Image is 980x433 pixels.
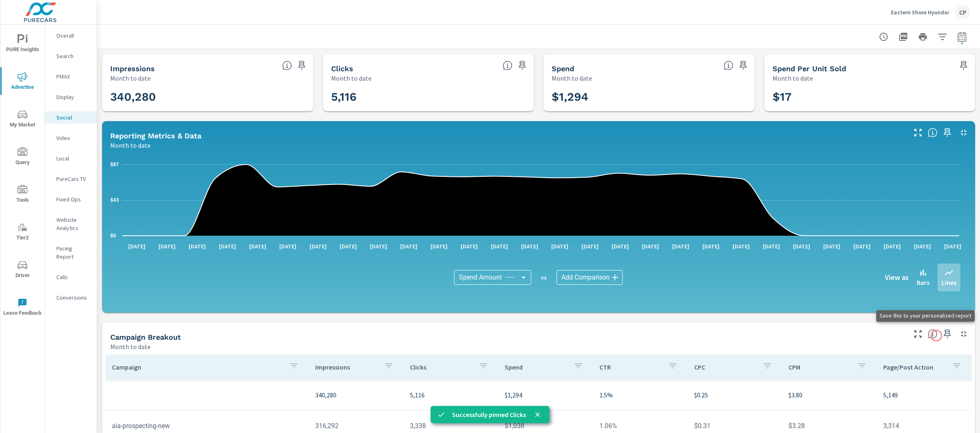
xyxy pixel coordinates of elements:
button: Minimize Widget [957,327,970,341]
p: CPM [788,363,851,371]
p: Display [56,93,90,101]
button: Select Date Range [954,29,970,45]
h5: Impressions [110,64,155,73]
span: Spend Amount [459,273,502,282]
h5: Clicks [331,64,353,73]
span: Tools [3,185,42,205]
span: Understand Social data over time and see how metrics compare to each other. [928,128,938,138]
p: [DATE] [364,242,393,250]
p: Month to date [110,73,151,83]
p: Month to date [110,342,151,352]
p: [DATE] [757,242,786,250]
p: [DATE] [817,242,846,250]
p: [DATE] [304,242,332,250]
p: [DATE] [878,242,906,250]
p: Clicks [410,363,472,371]
div: Website Analytics [45,214,97,234]
button: Make Fullscreen [911,327,924,341]
p: $1,294 [505,390,586,400]
span: Tier2 [3,223,42,243]
h6: View as [885,273,909,282]
p: 340,280 [315,390,397,400]
button: Minimize Widget [957,126,970,139]
p: [DATE] [153,242,181,250]
span: Save this to your personalized report [737,59,750,72]
p: [DATE] [425,242,453,250]
p: [DATE] [697,242,725,250]
span: Save this to your personalized report [941,126,954,139]
h5: Spend Per Unit Sold [773,64,846,73]
p: Fixed Ops [56,195,90,203]
div: Spend Amount [454,270,531,285]
text: $87 [110,162,119,167]
p: [DATE] [334,242,363,250]
button: Print Report [915,29,931,45]
span: Save this to your personalized report [516,59,529,72]
p: Successfully pinned Clicks [452,410,526,419]
span: Leave Feedback [3,298,42,318]
span: My Market [3,110,42,130]
button: "Export Report to PDF" [895,29,911,45]
p: Spend [505,363,567,371]
span: The number of times an ad was shown on your behalf. [282,61,292,70]
p: $3.80 [788,390,870,400]
p: Calls [56,273,90,281]
p: vs [531,274,557,281]
div: Video [45,132,97,144]
span: Advertise [3,72,42,92]
p: [DATE] [485,242,514,250]
h3: 340,280 [110,90,305,104]
div: Add Comparison [557,270,623,285]
div: PMAX [45,70,97,83]
p: Conversions [56,293,90,302]
p: [DATE] [183,242,212,250]
span: The amount of money spent on advertising during the period. [724,61,733,70]
p: [DATE] [455,242,483,250]
p: [DATE] [213,242,242,250]
p: [DATE] [243,242,272,250]
button: Apply Filters [934,29,951,45]
div: CP [955,5,970,20]
p: Impressions [315,363,377,371]
p: [DATE] [848,242,876,250]
div: Search [45,50,97,62]
div: Local [45,152,97,165]
span: Driver [3,260,42,280]
p: [DATE] [274,242,302,250]
p: 1.5% [599,390,681,400]
p: [DATE] [576,242,604,250]
p: [DATE] [546,242,574,250]
p: Month to date [110,140,151,150]
text: $0 [110,233,116,239]
span: Save this to your personalized report [295,59,308,72]
p: Lines [942,277,956,287]
span: Save this to your personalized report [957,59,970,72]
div: Overall [45,29,97,42]
h3: $1,294 [552,90,746,104]
p: Local [56,154,90,162]
p: CTR [599,363,661,371]
p: Overall [56,32,90,40]
p: Eastern Shore Hyundai [891,9,949,16]
p: [DATE] [122,242,151,250]
p: Social [56,113,90,122]
p: Search [56,52,90,60]
span: PURE Insights [3,34,42,54]
div: Pacing Report [45,242,97,263]
p: [DATE] [787,242,816,250]
p: Month to date [331,73,372,83]
div: Conversions [45,291,97,304]
span: Query [3,147,42,167]
p: [DATE] [908,242,937,250]
h3: 5,116 [331,90,526,104]
div: PureCars TV [45,173,97,185]
p: Bars [917,277,929,287]
div: Display [45,91,97,103]
p: Month to date [773,73,813,83]
div: Social [45,111,97,124]
h5: Spend [552,64,574,73]
p: [DATE] [727,242,755,250]
div: Fixed Ops [45,193,97,205]
p: Page/Post Action [883,363,945,371]
p: [DATE] [515,242,544,250]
